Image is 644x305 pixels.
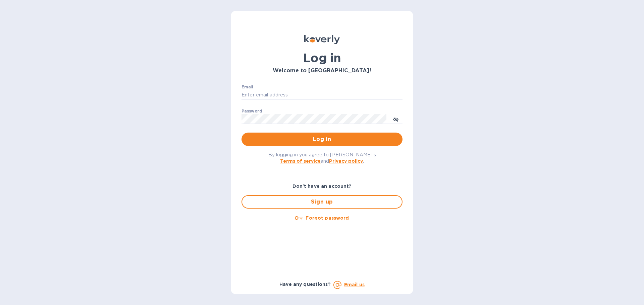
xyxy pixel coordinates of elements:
[241,109,262,113] label: Password
[241,195,402,209] button: Sign up
[241,51,402,65] h1: Log in
[268,152,376,164] span: By logging in you agree to [PERSON_NAME]'s and .
[292,183,352,189] b: Don't have an account?
[344,282,365,287] a: Email us
[306,215,349,221] u: Forgot password
[241,68,402,74] h3: Welcome to [GEOGRAPHIC_DATA]!
[247,135,397,143] span: Log in
[241,90,402,100] input: Enter email address
[241,133,402,146] button: Log in
[280,158,321,164] a: Terms of service
[329,158,363,164] a: Privacy policy
[241,85,253,89] label: Email
[304,35,340,44] img: Koverly
[279,282,331,287] b: Have any questions?
[389,112,402,126] button: toggle password visibility
[248,198,396,206] span: Sign up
